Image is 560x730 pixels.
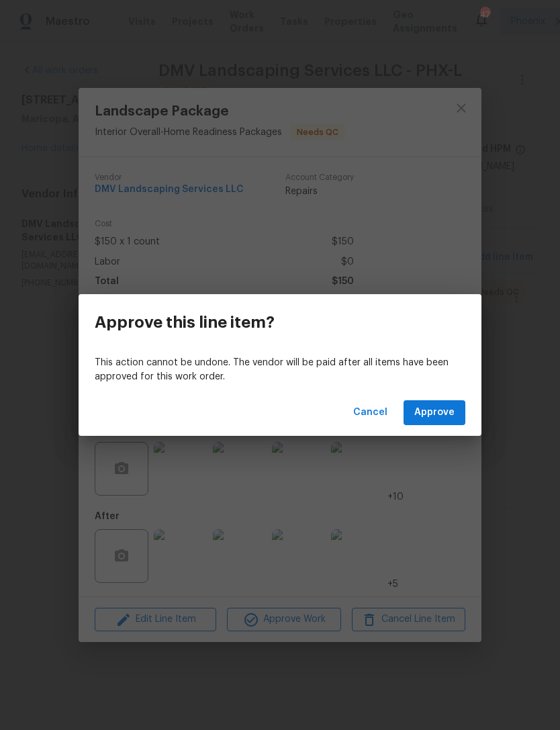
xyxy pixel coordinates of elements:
span: Approve [414,404,455,421]
p: This action cannot be undone. The vendor will be paid after all items have been approved for this... [95,356,465,384]
span: Cancel [353,404,387,421]
h3: Approve this line item? [95,313,275,332]
button: Approve [404,400,465,425]
button: Cancel [348,400,393,425]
